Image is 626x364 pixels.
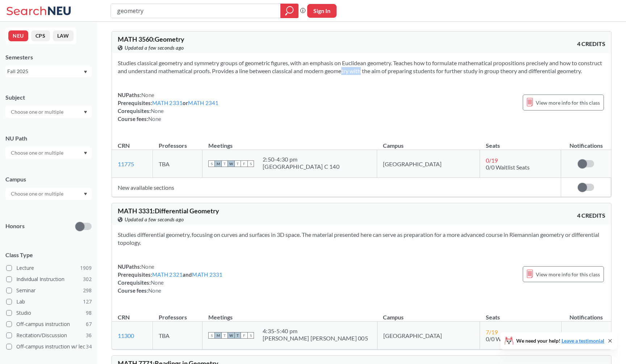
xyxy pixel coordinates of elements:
span: 98 [86,309,92,317]
svg: Dropdown arrow [84,152,87,155]
th: Seats [480,134,561,150]
button: LAW [53,30,74,41]
span: S [208,160,215,167]
span: 302 [83,275,92,283]
p: Honors [5,222,25,230]
a: Leave a testimonial [562,338,604,344]
td: TBA [153,322,203,350]
span: View more info for this class [536,270,600,279]
span: 298 [83,286,92,294]
div: Campus [5,175,92,183]
span: F [241,332,247,339]
button: CPS [31,30,50,41]
td: TBA [153,150,203,178]
input: Choose one or multiple [7,189,68,198]
a: MATH 2331 [152,100,183,106]
th: Campus [377,134,480,150]
div: 4:35 - 5:40 pm [263,327,368,335]
div: NUPaths: Prerequisites: or Corequisites: Course fees: [118,91,219,123]
div: magnifying glass [280,4,299,18]
th: Professors [153,134,203,150]
button: NEU [8,30,28,41]
span: MATH 3560 : Geometry [118,35,184,43]
td: New available sections [112,178,561,197]
span: 36 [86,331,92,339]
span: T [221,160,228,167]
span: M [215,160,221,167]
th: Meetings [203,134,377,150]
a: MATH 2341 [188,100,218,106]
span: 67 [86,320,92,328]
span: S [247,332,254,339]
span: None [148,287,161,294]
td: [GEOGRAPHIC_DATA] [377,322,480,350]
input: Choose one or multiple [7,108,68,116]
a: 11300 [118,332,134,339]
span: None [148,116,161,122]
span: We need your help! [516,338,604,343]
th: Meetings [203,306,377,322]
span: 7 / 19 [486,329,498,335]
section: Studies differential geometry, focusing on curves and surfaces in 3D space. The material presente... [118,231,605,247]
div: NU Path [5,134,92,142]
label: Individual Instruction [6,275,92,284]
span: Updated a few seconds ago [125,216,184,223]
span: Updated a few seconds ago [125,44,184,52]
label: Lab [6,297,92,306]
svg: Dropdown arrow [84,111,87,114]
span: S [247,160,254,167]
span: 0/0 Waitlist Seats [486,164,530,171]
button: Sign In [307,4,337,18]
label: Recitation/Discussion [6,331,92,340]
input: Choose one or multiple [7,148,68,157]
label: Seminar [6,286,92,295]
svg: Dropdown arrow [84,193,87,196]
span: T [234,332,241,339]
label: Lecture [6,263,92,273]
th: Notifications [561,306,611,322]
span: W [228,332,234,339]
span: T [221,332,228,339]
label: Studio [6,308,92,318]
span: 0 / 19 [486,157,498,164]
span: Class Type [5,251,92,259]
div: Dropdown arrow [5,188,92,200]
td: [GEOGRAPHIC_DATA] [377,150,480,178]
div: [PERSON_NAME] [PERSON_NAME] 005 [263,335,368,342]
div: Semesters [5,53,92,61]
span: W [228,160,234,167]
span: 34 [86,343,92,351]
th: Campus [377,306,480,322]
span: View more info for this class [536,98,600,107]
th: Professors [153,306,203,322]
div: Dropdown arrow [5,106,92,118]
span: T [234,160,241,167]
span: 0/0 Waitlist Seats [486,335,530,342]
svg: magnifying glass [285,6,294,16]
input: Class, professor, course number, "phrase" [116,5,275,17]
div: [GEOGRAPHIC_DATA] C 140 [263,163,339,170]
section: Studies classical geometry and symmetry groups of geometric figures, with an emphasis on Euclidea... [118,59,605,75]
span: M [215,332,221,339]
div: Fall 2025Dropdown arrow [5,66,92,77]
span: None [141,263,154,270]
a: MATH 2321 [152,271,183,278]
div: Fall 2025 [7,67,83,75]
span: 1909 [80,264,92,272]
label: Off-campus instruction w/ lec [6,342,92,351]
a: 11775 [118,160,134,167]
span: 127 [83,298,92,306]
span: 4 CREDITS [577,212,605,219]
div: CRN [118,313,130,321]
div: NUPaths: Prerequisites: and Corequisites: Course fees: [118,263,223,294]
span: None [141,92,154,98]
div: 2:50 - 4:30 pm [263,156,339,163]
svg: Dropdown arrow [84,71,87,74]
th: Notifications [561,134,611,150]
div: Dropdown arrow [5,147,92,159]
label: Off-campus instruction [6,319,92,329]
span: None [151,108,164,114]
a: MATH 2331 [192,271,222,278]
span: 4 CREDITS [577,40,605,48]
span: S [208,332,215,339]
